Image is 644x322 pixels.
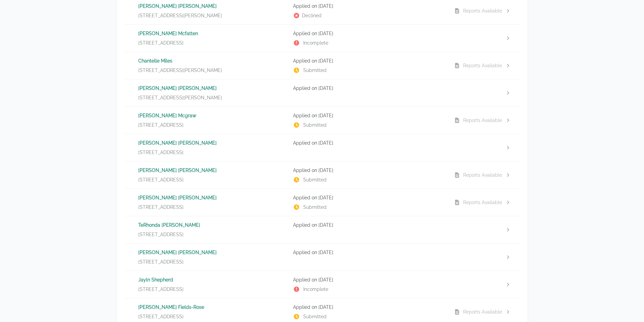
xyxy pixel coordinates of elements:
p: Applied on [293,57,443,64]
p: Applied on [293,3,443,9]
p: Applied on [293,249,443,256]
span: [STREET_ADDRESS] [138,313,184,320]
a: [PERSON_NAME] [PERSON_NAME][STREET_ADDRESS]Applied on [DATE] [125,134,520,161]
p: Jayln Shepherd [138,276,288,283]
span: [STREET_ADDRESS][PERSON_NAME] [138,94,222,101]
time: [DATE] [318,250,333,255]
span: [STREET_ADDRESS] [138,231,184,238]
a: Chantelle Miles[STREET_ADDRESS][PERSON_NAME]Applied on [DATE]SubmittedReports Available [125,52,520,79]
span: [STREET_ADDRESS] [138,122,184,128]
p: [PERSON_NAME] [PERSON_NAME] [138,85,288,92]
a: TeRhonda [PERSON_NAME][STREET_ADDRESS]Applied on [DATE] [125,216,520,243]
p: Applied on [293,167,443,174]
a: [PERSON_NAME] Mcfatten[STREET_ADDRESS]Applied on [DATE]Incomplete [125,25,520,52]
a: [PERSON_NAME] [PERSON_NAME][STREET_ADDRESS][PERSON_NAME]Applied on [DATE] [125,79,520,106]
div: Reports Available [463,199,502,206]
p: [PERSON_NAME] [PERSON_NAME] [138,249,288,256]
p: Applied on [293,222,443,228]
p: [PERSON_NAME] Fields-Rose [138,304,288,311]
p: [PERSON_NAME] [PERSON_NAME] [138,194,288,201]
p: Submitted [293,204,443,210]
p: [PERSON_NAME] Mcfatten [138,30,288,37]
span: [STREET_ADDRESS][PERSON_NAME] [138,12,222,19]
a: [PERSON_NAME] [PERSON_NAME][STREET_ADDRESS]Applied on [DATE]SubmittedReports Available [125,162,520,189]
p: Applied on [293,140,443,146]
div: Reports Available [463,62,502,69]
span: [STREET_ADDRESS] [138,258,184,265]
p: Submitted [293,67,443,74]
p: Applied on [293,194,443,201]
a: [PERSON_NAME] [PERSON_NAME][STREET_ADDRESS]Applied on [DATE] [125,244,520,271]
p: [PERSON_NAME] Mcgraw [138,112,288,119]
p: Incomplete [293,286,443,293]
time: [DATE] [318,58,333,64]
p: Applied on [293,85,443,92]
time: [DATE] [318,3,333,9]
div: Reports Available [463,7,502,14]
span: [STREET_ADDRESS] [138,204,184,210]
time: [DATE] [318,113,333,118]
time: [DATE] [318,304,333,310]
p: Submitted [293,176,443,183]
span: [STREET_ADDRESS] [138,149,184,156]
time: [DATE] [318,31,333,36]
p: [PERSON_NAME] [PERSON_NAME] [138,140,288,146]
span: [STREET_ADDRESS] [138,286,184,293]
p: Applied on [293,304,443,311]
time: [DATE] [318,277,333,282]
div: Reports Available [463,308,502,315]
p: Submitted [293,122,443,128]
span: [STREET_ADDRESS][PERSON_NAME] [138,67,222,74]
p: [PERSON_NAME] [PERSON_NAME] [138,3,288,9]
p: [PERSON_NAME] [PERSON_NAME] [138,167,288,174]
p: Incomplete [293,40,443,46]
p: Applied on [293,276,443,283]
span: [STREET_ADDRESS] [138,176,184,183]
div: Reports Available [463,172,502,178]
p: Applied on [293,112,443,119]
time: [DATE] [318,85,333,91]
a: Jayln Shepherd[STREET_ADDRESS]Applied on [DATE]Incomplete [125,271,520,298]
a: [PERSON_NAME] [PERSON_NAME][STREET_ADDRESS]Applied on [DATE]SubmittedReports Available [125,189,520,216]
p: Chantelle Miles [138,57,288,64]
p: Submitted [293,313,443,320]
p: Declined [293,12,443,19]
span: [STREET_ADDRESS] [138,40,184,46]
time: [DATE] [318,222,333,228]
a: [PERSON_NAME] Mcgraw[STREET_ADDRESS]Applied on [DATE]SubmittedReports Available [125,107,520,134]
div: Reports Available [463,117,502,124]
p: Applied on [293,30,443,37]
p: TeRhonda [PERSON_NAME] [138,222,288,228]
time: [DATE] [318,195,333,200]
time: [DATE] [318,140,333,146]
time: [DATE] [318,168,333,173]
